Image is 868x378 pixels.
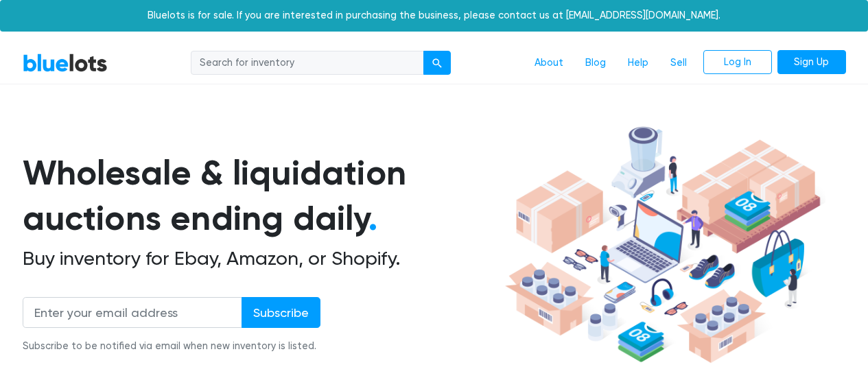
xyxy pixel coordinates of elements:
[191,51,424,75] input: Search for inventory
[23,339,320,354] div: Subscribe to be notified via email when new inventory is listed.
[659,50,698,76] a: Sell
[23,247,500,270] h2: Buy inventory for Ebay, Amazon, or Shopify.
[574,50,617,76] a: Blog
[703,50,772,75] a: Log In
[23,53,108,73] a: BlueLots
[617,50,659,76] a: Help
[500,120,825,370] img: hero-ee84e7d0318cb26816c560f6b4441b76977f77a177738b4e94f68c95b2b83dbb.png
[242,297,320,328] input: Subscribe
[524,50,574,76] a: About
[777,50,846,75] a: Sign Up
[23,297,242,328] input: Enter your email address
[23,150,500,241] h1: Wholesale & liquidation auctions ending daily
[368,198,377,239] span: .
